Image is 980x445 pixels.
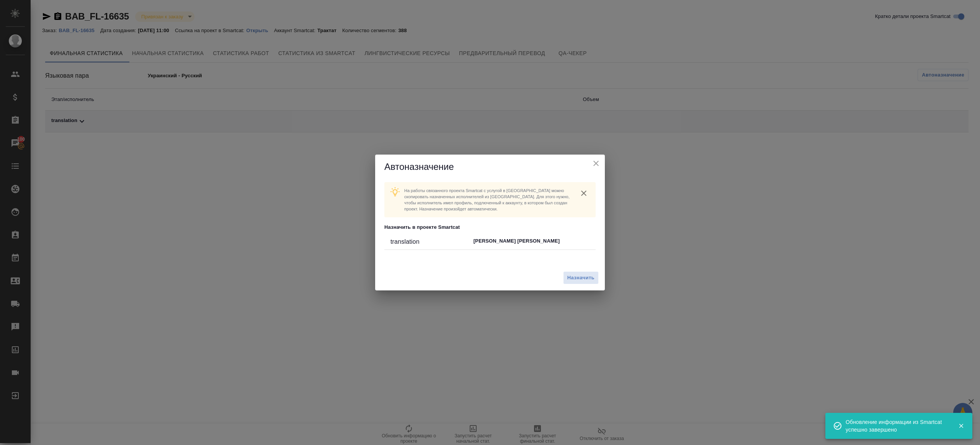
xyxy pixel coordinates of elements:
span: Назначить [567,274,595,282]
p: На работы связанного проекта Smartcat c услугой в [GEOGRAPHIC_DATA] можно скопировать назначенных... [404,187,572,212]
button: Закрыть [953,422,969,429]
p: Назначить в проекте Smartcat [384,223,596,231]
button: close [578,187,590,199]
button: Назначить [563,271,599,285]
button: close [590,158,602,169]
h5: Автоназначение [384,161,596,173]
p: [PERSON_NAME] [PERSON_NAME] [474,237,590,245]
div: Обновление информации из Smartcat успешно завершено [846,418,947,434]
div: translation [390,237,474,246]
